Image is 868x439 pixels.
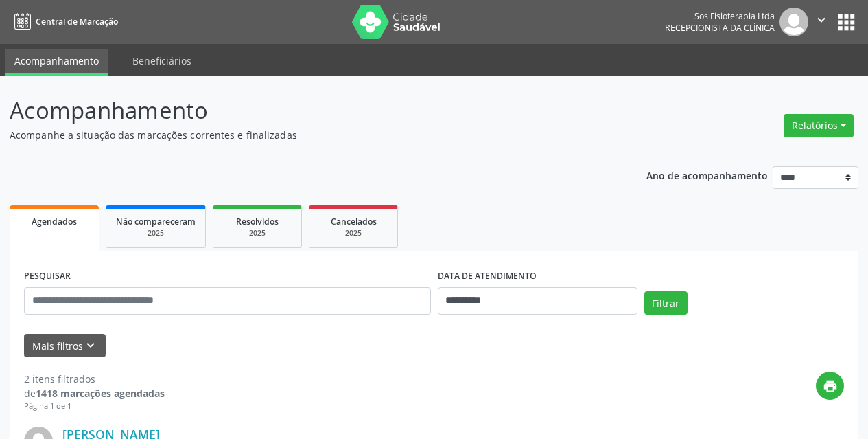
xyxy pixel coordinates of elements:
[784,114,854,137] button: Relatórios
[223,228,292,238] div: 2025
[10,93,604,128] p: Acompanhamento
[319,228,388,238] div: 2025
[814,12,829,27] i: 
[665,22,775,34] span: Recepcionista da clínica
[10,10,118,33] a: Central de Marcação
[816,372,844,400] button: print
[331,216,377,227] span: Cancelados
[24,334,106,358] button: Mais filtroskeyboard_arrow_down
[779,8,808,36] img: img
[83,338,98,353] i: keyboard_arrow_down
[5,49,108,76] a: Acompanhamento
[236,216,279,227] span: Resolvidos
[24,266,71,287] label: PESQUISAR
[438,266,537,287] label: DATA DE ATENDIMENTO
[123,49,201,73] a: Beneficiários
[116,228,196,238] div: 2025
[36,16,118,27] span: Central de Marcação
[10,128,604,142] p: Acompanhe a situação das marcações correntes e finalizadas
[116,216,196,227] span: Não compareceram
[24,386,165,401] div: de
[24,401,165,412] div: Página 1 de 1
[808,8,834,36] button: 
[32,216,77,227] span: Agendados
[36,387,165,400] strong: 1418 marcações agendadas
[644,291,688,315] button: Filtrar
[646,166,768,183] p: Ano de acompanhamento
[834,10,858,34] button: apps
[823,379,838,394] i: print
[24,372,165,386] div: 2 itens filtrados
[665,10,775,22] div: Sos Fisioterapia Ltda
